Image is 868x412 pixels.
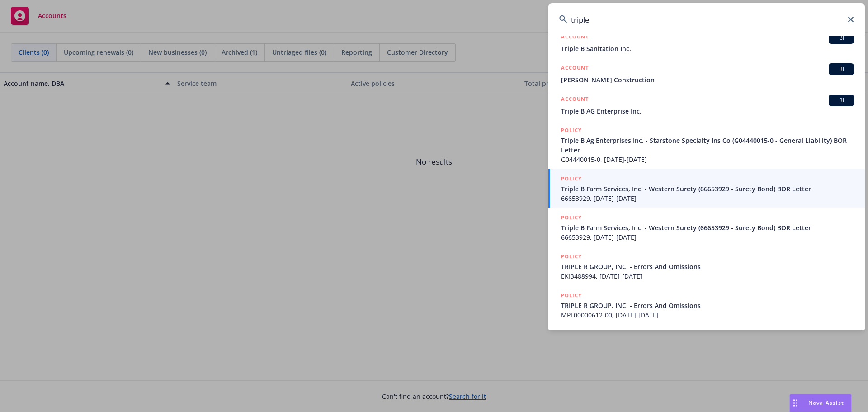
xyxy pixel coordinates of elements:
[561,194,854,203] span: 66653929, [DATE]-[DATE]
[548,58,865,90] a: ACCOUNTBI[PERSON_NAME] Construction
[561,184,854,194] span: Triple B Farm Services, Inc. - Western Surety (66653929 - Surety Bond) BOR Letter
[808,399,844,407] span: Nova Assist
[548,169,865,208] a: POLICYTriple B Farm Services, Inc. - Western Surety (66653929 - Surety Bond) BOR Letter66653929, ...
[561,75,854,85] span: [PERSON_NAME] Construction
[789,394,852,412] button: Nova Assist
[561,155,854,164] span: G04440015-0, [DATE]-[DATE]
[561,63,589,74] h5: ACCOUNT
[832,34,850,42] span: BI
[561,291,582,300] h5: POLICY
[561,213,582,222] h5: POLICY
[548,90,865,121] a: ACCOUNTBITriple B AG Enterprise Inc.
[561,44,854,53] span: Triple B Sanitation Inc.
[561,301,854,310] span: TRIPLE R GROUP, INC. - Errors And Omissions
[561,174,582,183] h5: POLICY
[790,394,801,412] div: Drag to move
[548,208,865,247] a: POLICYTriple B Farm Services, Inc. - Western Surety (66653929 - Surety Bond) BOR Letter66653929, ...
[561,32,589,43] h5: ACCOUNT
[561,136,854,155] span: Triple B Ag Enterprises Inc. - Starstone Specialty Ins Co (G04440015-0 - General Liability) BOR L...
[561,310,854,320] span: MPL00000612-00, [DATE]-[DATE]
[561,95,589,105] h5: ACCOUNT
[561,252,582,261] h5: POLICY
[561,106,854,116] span: Triple B AG Enterprise Inc.
[548,247,865,286] a: POLICYTRIPLE R GROUP, INC. - Errors And OmissionsEKI3488994, [DATE]-[DATE]
[832,65,850,73] span: BI
[561,271,854,281] span: EKI3488994, [DATE]-[DATE]
[548,3,865,36] input: Search...
[548,286,865,325] a: POLICYTRIPLE R GROUP, INC. - Errors And OmissionsMPL00000612-00, [DATE]-[DATE]
[561,262,854,271] span: TRIPLE R GROUP, INC. - Errors And Omissions
[548,27,865,58] a: ACCOUNTBITriple B Sanitation Inc.
[561,126,582,135] h5: POLICY
[832,96,850,104] span: BI
[561,232,854,242] span: 66653929, [DATE]-[DATE]
[548,121,865,169] a: POLICYTriple B Ag Enterprises Inc. - Starstone Specialty Ins Co (G04440015-0 - General Liability)...
[561,223,854,232] span: Triple B Farm Services, Inc. - Western Surety (66653929 - Surety Bond) BOR Letter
